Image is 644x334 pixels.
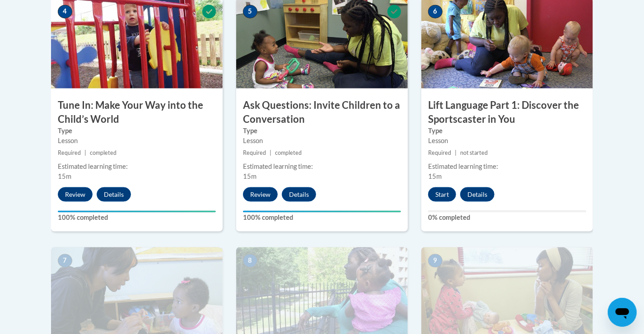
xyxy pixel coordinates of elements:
div: Lesson [428,136,586,146]
div: Lesson [243,136,401,146]
span: Required [58,149,81,156]
div: Your progress [58,211,216,213]
iframe: Button to launch messaging window [608,298,637,327]
h3: Lift Language Part 1: Discover the Sportscaster in You [421,98,593,126]
span: Required [243,149,266,156]
span: not started [460,149,488,156]
label: 100% completed [58,213,216,223]
span: Required [428,149,451,156]
span: | [84,149,86,156]
div: Estimated learning time: [428,162,586,172]
span: 5 [243,5,257,19]
div: Your progress [243,211,401,213]
span: completed [275,149,302,156]
span: 8 [243,254,257,268]
button: Details [282,187,316,202]
span: 15m [428,172,442,180]
label: 0% completed [428,213,586,223]
button: Start [428,187,456,202]
div: Estimated learning time: [243,162,401,172]
button: Details [460,187,495,202]
button: Review [243,187,278,202]
label: Type [243,126,401,136]
span: 15m [58,172,71,180]
span: | [455,149,457,156]
span: | [270,149,271,156]
button: Review [58,187,93,202]
span: 7 [58,254,72,268]
label: Type [428,126,586,136]
div: Estimated learning time: [58,162,216,172]
h3: Ask Questions: Invite Children to a Conversation [236,98,408,126]
h3: Tune In: Make Your Way into the Child’s World [51,98,223,126]
span: completed [90,149,117,156]
span: 9 [428,254,443,268]
span: 4 [58,5,72,19]
label: Type [58,126,216,136]
label: 100% completed [243,213,401,223]
span: 6 [428,5,443,19]
div: Lesson [58,136,216,146]
span: 15m [243,172,257,180]
button: Details [97,187,131,202]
